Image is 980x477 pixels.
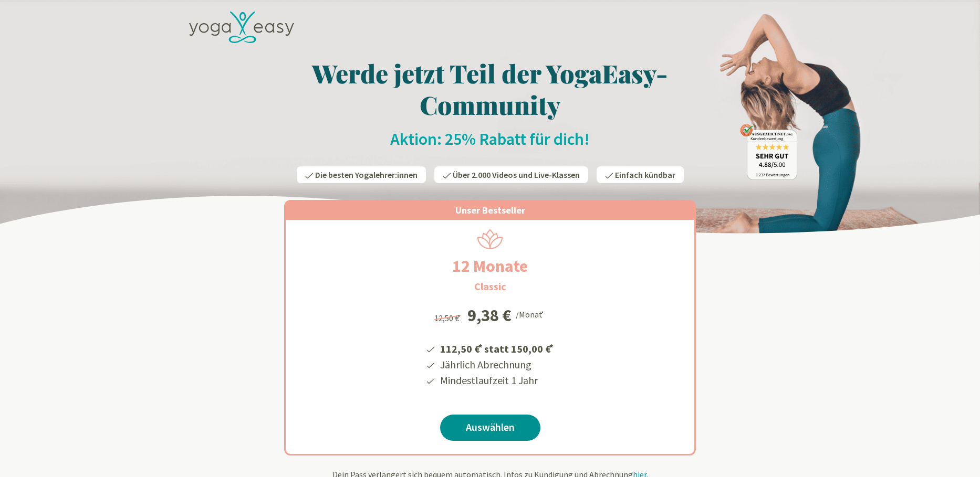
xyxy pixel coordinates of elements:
span: Unser Bestseller [455,204,525,216]
li: Jährlich Abrechnung [439,357,555,373]
h3: Classic [474,279,506,294]
li: Mindestlaufzeit 1 Jahr [439,373,555,388]
h1: Werde jetzt Teil der YogaEasy-Community [183,57,797,120]
span: 12,50 € [434,313,462,323]
span: Einfach kündbar [615,169,675,180]
span: Die besten Yogalehrer:innen [315,169,418,180]
img: ausgezeichnet_badge.png [740,124,797,180]
div: /Monat [516,307,546,321]
h2: Aktion: 25% Rabatt für dich! [183,129,797,150]
h2: 12 Monate [427,253,553,279]
li: 112,50 € statt 150,00 € [439,339,555,357]
span: Über 2.000 Videos und Live-Klassen [453,169,580,180]
a: Auswählen [440,415,540,441]
div: 9,38 € [467,307,512,324]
